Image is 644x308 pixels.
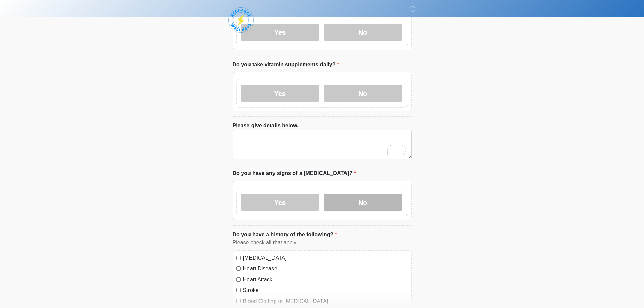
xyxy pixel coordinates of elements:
[243,297,408,305] label: Blood Clotting or [MEDICAL_DATA]
[233,122,299,130] label: Please give details below.
[236,266,241,271] input: Heart Disease
[226,5,256,35] img: Recharge Wellness LLC Logo
[243,286,408,294] label: Stroke
[233,231,337,239] label: Do you have a history of the following?
[236,277,241,282] input: Heart Attack
[236,299,241,303] input: Blood Clotting or [MEDICAL_DATA]
[243,265,408,273] label: Heart Disease
[241,85,319,102] label: Yes
[324,194,402,211] label: No
[324,85,402,102] label: No
[243,276,408,284] label: Heart Attack
[233,169,356,177] label: Do you have any signs of a [MEDICAL_DATA]?
[236,288,241,292] input: Stroke
[233,61,339,69] label: Do you take vitamin supplements daily?
[233,130,412,159] textarea: To enrich screen reader interactions, please activate Accessibility in Grammarly extension settings
[241,194,319,211] label: Yes
[233,239,412,247] div: Please check all that apply.
[243,254,408,262] label: [MEDICAL_DATA]
[236,256,241,260] input: [MEDICAL_DATA]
